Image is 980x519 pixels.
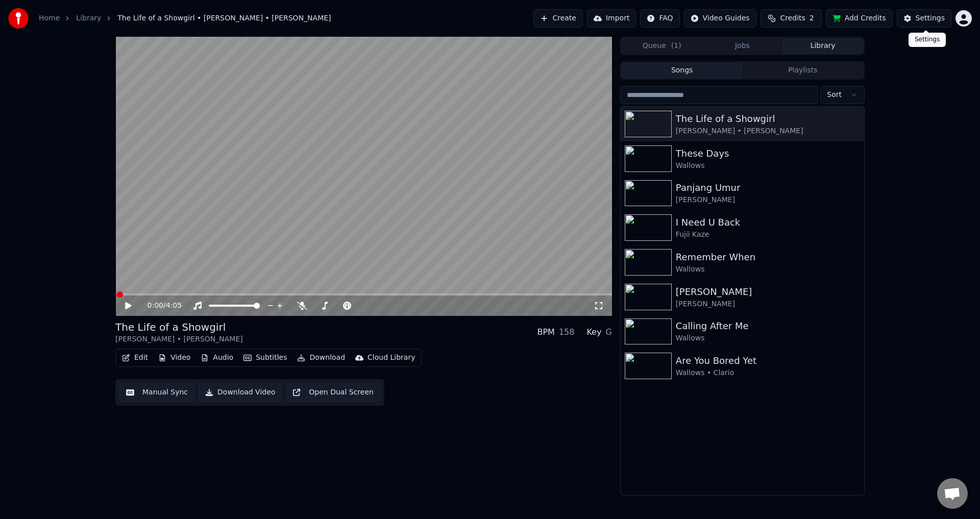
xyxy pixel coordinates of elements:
[622,39,702,54] button: Queue
[154,351,194,365] button: Video
[586,326,601,338] div: Key
[702,39,783,54] button: Jobs
[676,195,860,205] div: [PERSON_NAME]
[119,383,194,402] button: Manual Sync
[239,351,291,365] button: Subtitles
[166,301,182,311] span: 4:05
[117,13,331,23] span: The Life of a Showgirl • [PERSON_NAME] • [PERSON_NAME]
[676,112,860,126] div: The Life of a Showgirl
[118,351,152,365] button: Edit
[605,326,611,338] div: G
[937,478,968,509] div: Open chat
[587,9,636,28] button: Import
[916,13,945,23] div: Settings
[537,326,554,338] div: BPM
[826,9,893,28] button: Add Credits
[293,351,349,365] button: Download
[367,353,415,363] div: Cloud Library
[676,230,860,240] div: Fujii Kaze
[676,161,860,171] div: Wallows
[676,126,860,136] div: [PERSON_NAME] • [PERSON_NAME]
[897,9,951,28] button: Settings
[676,250,860,264] div: Remember When
[676,146,860,161] div: These Days
[76,13,101,23] a: Library
[676,264,860,275] div: Wallows
[676,181,860,195] div: Panjang Umur
[782,39,863,54] button: Library
[39,13,60,23] a: Home
[810,13,814,23] span: 2
[115,320,243,334] div: The Life of a Showgirl
[148,301,172,311] div: /
[909,33,946,47] div: Settings
[640,9,679,28] button: FAQ
[197,351,237,365] button: Audio
[684,9,756,28] button: Video Guides
[676,299,860,309] div: [PERSON_NAME]
[39,13,331,23] nav: breadcrumb
[676,319,860,333] div: Calling After Me
[199,383,282,402] button: Download Video
[742,63,863,78] button: Playlists
[827,90,842,100] span: Sort
[676,368,860,378] div: Wallows • Clario
[148,301,163,311] span: 0:00
[676,354,860,368] div: Are You Bored Yet
[622,63,743,78] button: Songs
[8,8,29,29] img: youka
[115,334,243,344] div: [PERSON_NAME] • [PERSON_NAME]
[671,41,681,51] span: ( 1 )
[780,13,805,23] span: Credits
[676,215,860,230] div: I Need U Back
[676,333,860,343] div: Wallows
[533,9,583,28] button: Create
[559,326,575,338] div: 158
[676,285,860,299] div: [PERSON_NAME]
[286,383,380,402] button: Open Dual Screen
[761,9,822,28] button: Credits2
